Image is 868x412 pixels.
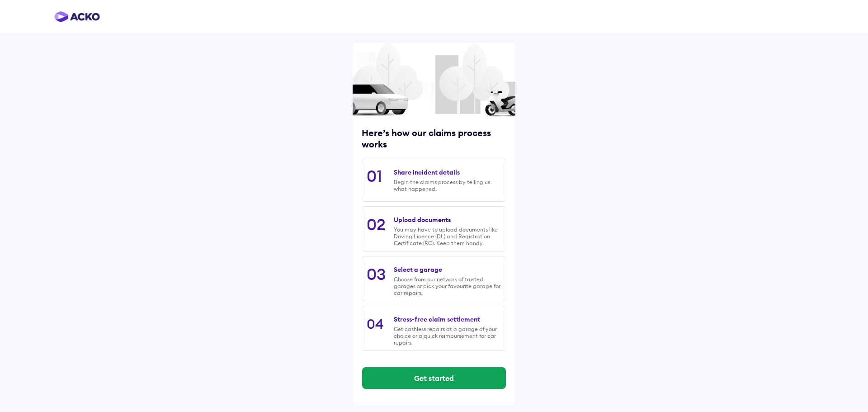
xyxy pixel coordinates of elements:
div: Choose from our network of trusted garages or pick your favourite garage for car repairs. [394,276,501,296]
div: 03 [367,264,386,284]
img: car and scooter [353,82,515,117]
button: Get started [362,367,506,389]
div: Begin the claims process by telling us what happened. [394,179,501,192]
div: You may have to upload documents like Driving Licence (DL) and Registration Certificate (RC). Kee... [394,226,501,246]
div: Share incident details [394,168,460,176]
img: trees [353,15,515,142]
div: 02 [367,214,386,234]
img: horizontal-gradient.png [54,11,100,22]
div: Stress-free claim settlement [394,315,480,323]
div: Get cashless repairs at a garage of your choice or a quick reimbursement for car repairs. [394,326,501,346]
div: Select a garage [394,265,442,274]
div: Upload documents [394,216,451,224]
div: 01 [367,166,382,186]
div: 04 [367,315,384,332]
